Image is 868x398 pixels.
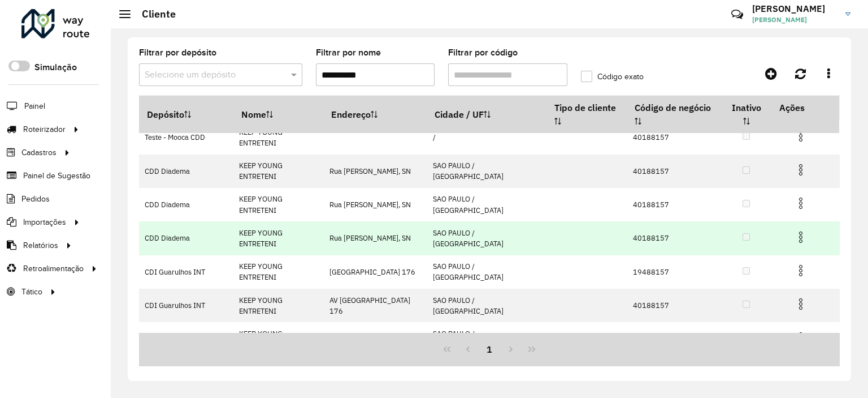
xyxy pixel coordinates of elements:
td: / [427,121,547,154]
th: Depósito [139,95,233,133]
td: 19488157 [627,255,722,289]
button: 1 [479,339,500,360]
label: Filtrar por nome [316,46,381,59]
td: 40188157 [627,188,722,221]
span: Importações [23,216,66,228]
td: SAO PAULO / [GEOGRAPHIC_DATA] [427,155,547,188]
label: Código exato [581,71,644,83]
span: Tático [21,286,42,298]
h2: Cliente [131,8,176,20]
td: KEEP YOUNG ENTRETENI [233,121,324,154]
td: KEEP YOUNG ENTRETENI [233,188,324,221]
label: Filtrar por código [448,46,518,59]
td: Rua [PERSON_NAME], SN [324,221,427,255]
span: Relatórios [23,239,58,251]
td: CDI Jaguariúna [139,322,233,356]
td: Rua [PERSON_NAME], SN [324,188,427,221]
span: Roteirizador [23,123,66,135]
td: 40188157 [627,121,722,154]
td: CDI Guarulhos INT [139,255,233,289]
td: 40188157 [627,155,722,188]
td: [GEOGRAPHIC_DATA] 176 [324,255,427,289]
td: Rua [PERSON_NAME], SN [324,155,427,188]
span: Painel de Sugestão [23,170,90,182]
td: SAO PAULO / [GEOGRAPHIC_DATA] [427,188,547,221]
span: Retroalimentação [23,263,84,275]
td: AV [GEOGRAPHIC_DATA] 176 [324,289,427,322]
td: CDI Guarulhos INT [139,289,233,322]
td: KEEP YOUNG ENTRETENI [233,322,324,356]
td: SAO PAULO / [GEOGRAPHIC_DATA] [427,322,547,356]
td: SAO PAULO / [GEOGRAPHIC_DATA] [427,289,547,322]
th: Inativo [722,95,771,133]
label: Simulação [34,61,77,74]
td: CDD Diadema [139,155,233,188]
td: 40188157 [627,289,722,322]
th: Código de negócio [627,95,722,133]
th: Endereço [324,95,427,133]
h3: [PERSON_NAME] [752,3,837,14]
td: Teste - Mooca CDD [139,121,233,154]
td: CDD Diadema [139,221,233,255]
th: Tipo de cliente [547,95,627,133]
td: CDD Diadema [139,188,233,221]
td: KEEP YOUNG ENTRETENI [233,221,324,255]
th: Ações [771,96,839,119]
span: Pedidos [21,193,50,205]
th: Nome [233,95,324,133]
td: SAO PAULO / [GEOGRAPHIC_DATA] [427,255,547,289]
td: 40188157 [627,221,722,255]
td: SAO PAULO / [GEOGRAPHIC_DATA] [427,221,547,255]
span: Cadastros [21,147,57,159]
span: [PERSON_NAME] [752,15,837,25]
th: Cidade / UF [427,95,547,133]
td: KEEP YOUNG ENTRETENI [233,255,324,289]
td: 19488157 [627,322,722,356]
label: Filtrar por depósito [139,46,216,59]
td: KEEP YOUNG ENTRETENI [233,289,324,322]
td: KEEP YOUNG ENTRETENI [233,155,324,188]
span: Painel [24,100,45,112]
td: [GEOGRAPHIC_DATA] 176 [324,322,427,356]
a: Contato Rápido [725,2,749,27]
